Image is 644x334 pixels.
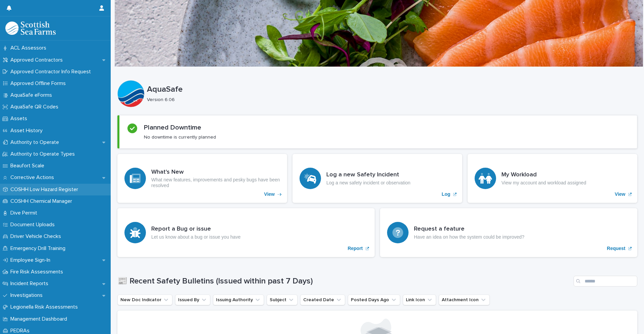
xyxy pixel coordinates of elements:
p: COSHH Low Hazard Register [8,186,84,193]
p: AquaSafe [147,85,635,94]
p: AquaSafe QR Codes [8,104,64,110]
p: ACL Assessors [8,45,52,51]
p: Employee Sign-In [8,257,56,263]
p: Have an idea on how the system could be improved? [414,234,524,240]
p: Investigations [8,292,48,299]
p: Log [442,191,450,197]
p: PEDRAs [8,328,35,334]
input: Search [574,276,637,286]
p: Approved Offline Forms [8,80,71,87]
p: Let us know about a bug or issue you have [151,234,240,240]
button: Issued By [175,295,210,305]
p: Request [607,246,625,251]
p: Corrective Actions [8,174,59,181]
p: Asset History [8,128,48,134]
a: Log [292,154,462,203]
p: Legionella Risk Assessments [8,304,83,310]
button: Link Icon [403,295,436,305]
a: Report [117,208,375,257]
a: View [117,154,287,203]
p: COSHH Chemical Manager [8,198,77,204]
p: Emergency Drill Training [8,245,71,252]
p: Assets [8,115,33,122]
h3: My Workload [501,171,586,179]
p: Approved Contractor Info Request [8,69,96,75]
p: View my account and workload assigned [501,180,586,186]
h3: Request a feature [414,226,524,233]
p: View [615,191,626,197]
p: AquaSafe eForms [8,92,57,98]
a: View [468,154,637,203]
h3: Log a new Safety Incident [326,171,411,179]
p: Management Dashboard [8,316,72,322]
p: Version 6.06 [147,97,632,103]
h1: 📰 Recent Safety Bulletins (Issued within past 7 Days) [117,276,571,286]
img: bPIBxiqnSb2ggTQWdOVV [5,21,56,35]
h2: Planned Downtime [144,123,201,132]
p: Log a new safety incident or observation [326,180,411,186]
button: New Doc Indicator [117,295,172,305]
button: Created Date [300,295,345,305]
button: Subject [267,295,298,305]
p: Document Uploads [8,222,60,228]
p: Dive Permit [8,210,43,216]
p: Incident Reports [8,280,54,287]
p: Fire Risk Assessments [8,269,68,275]
h3: Report a Bug or issue [151,226,240,233]
button: Issuing Authority [213,295,264,305]
p: Report [347,246,363,251]
p: Beaufort Scale [8,163,50,169]
p: Driver Vehicle Checks [8,233,66,240]
p: View [264,191,275,197]
h3: What's New [151,169,280,176]
p: What new features, improvements and pesky bugs have been resolved [151,177,280,188]
p: Authority to Operate Types [8,151,80,157]
p: Approved Contractors [8,57,68,63]
p: No downtime is currently planned [144,134,216,140]
button: Posted Days Ago [348,295,400,305]
a: Request [380,208,637,257]
p: Authority to Operate [8,139,64,146]
button: Attachment Icon [439,295,490,305]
